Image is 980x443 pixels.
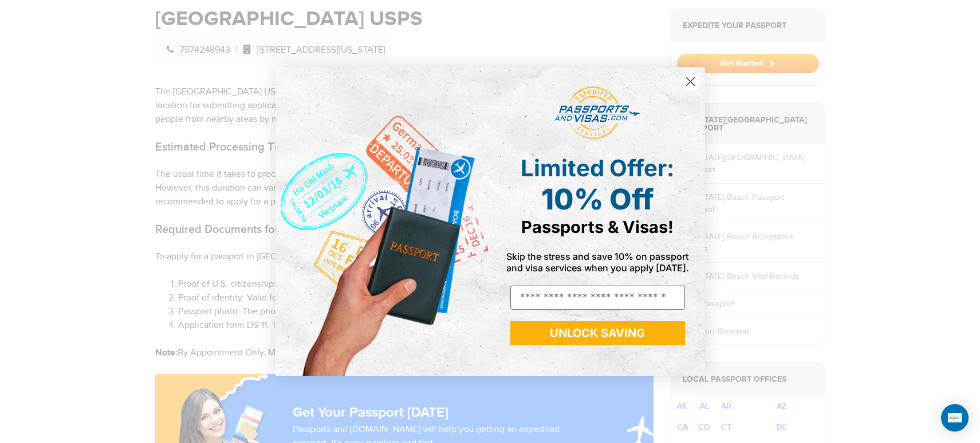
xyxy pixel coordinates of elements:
[680,72,700,92] button: Close dialog
[941,404,969,432] div: Open Intercom Messenger
[554,86,640,140] img: passports and visas
[510,321,685,345] button: UNLOCK SAVING
[521,217,674,237] span: Passports & Visas!
[521,154,674,182] span: Limited Offer:
[275,67,490,376] img: de9cda0d-0715-46ca-9a25-073762a91ba7.png
[506,251,689,274] span: Skip the stress and save 10% on passport and visa services when you apply [DATE].
[541,182,654,216] span: 10% Off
